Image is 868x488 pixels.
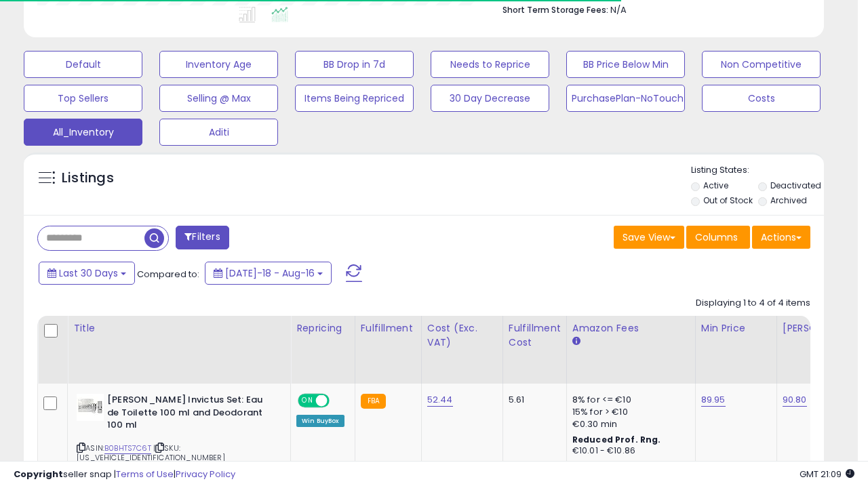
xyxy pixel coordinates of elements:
label: Deactivated [770,180,821,191]
div: [PERSON_NAME] [783,321,863,335]
div: Win BuyBox [296,415,344,427]
img: 41SHpQeEb7L._SL40_.jpg [77,394,104,421]
div: 15% for > €10 [572,406,685,418]
button: BB Price Below Min [566,51,685,78]
button: Top Sellers [24,85,142,112]
small: Amazon Fees. [572,335,580,348]
button: Aditi [159,119,278,146]
a: 90.80 [783,393,807,407]
div: Min Price [701,321,771,335]
button: PurchasePlan-NoTouch [566,85,685,112]
div: seller snap | | [14,468,235,481]
button: 30 Day Decrease [431,85,549,112]
button: Items Being Repriced [295,85,414,112]
div: Repricing [296,321,349,335]
button: Save View [614,226,684,249]
div: €10.01 - €10.86 [572,445,685,457]
div: Title [73,321,285,335]
span: [DATE]-18 - Aug-16 [225,266,315,280]
button: Inventory Age [159,51,278,78]
a: 52.44 [427,393,453,407]
div: Fulfillment Cost [509,321,561,350]
div: Fulfillment [361,321,416,335]
div: 5.61 [509,394,556,406]
div: Amazon Fees [572,321,690,335]
div: Displaying 1 to 4 of 4 items [696,297,810,310]
span: OFF [328,395,349,407]
button: All_Inventory [24,119,142,146]
a: 89.95 [701,393,726,407]
label: Out of Stock [703,195,753,206]
button: [DATE]-18 - Aug-16 [205,262,332,285]
button: Filters [176,226,229,249]
b: [PERSON_NAME] Invictus Set: Eau de Toilette 100 ml and Deodorant 100 ml [107,394,272,435]
button: Needs to Reprice [431,51,549,78]
div: €0.30 min [572,418,685,430]
span: ON [299,395,316,407]
span: Compared to: [137,268,199,281]
label: Archived [770,195,807,206]
a: B0BHTS7C6T [104,443,151,454]
button: Non Competitive [702,51,821,78]
small: FBA [361,394,386,409]
div: 8% for <= €10 [572,394,685,406]
span: Columns [695,230,738,244]
span: 2025-09-16 21:09 GMT [800,468,854,481]
p: Listing States: [691,164,824,177]
button: Default [24,51,142,78]
button: Costs [702,85,821,112]
div: Cost (Exc. VAT) [427,321,497,350]
button: Actions [752,226,810,249]
h5: Listings [62,169,114,188]
label: Active [703,180,728,191]
button: BB Drop in 7d [295,51,414,78]
span: Last 30 Days [59,266,118,280]
button: Selling @ Max [159,85,278,112]
strong: Copyright [14,468,63,481]
a: Terms of Use [116,468,174,481]
b: Reduced Prof. Rng. [572,434,661,445]
a: Privacy Policy [176,468,235,481]
button: Columns [686,226,750,249]
div: ASIN: [77,394,280,479]
span: | SKU: [US_VEHICLE_IDENTIFICATION_NUMBER] [77,443,225,463]
button: Last 30 Days [39,262,135,285]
